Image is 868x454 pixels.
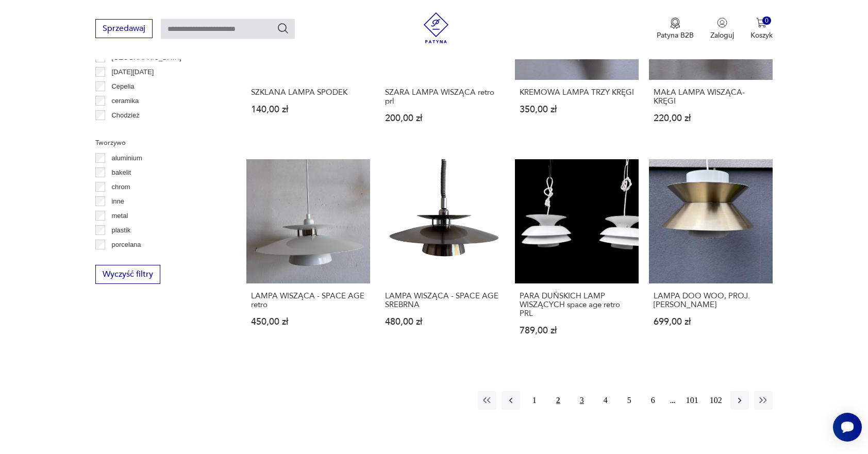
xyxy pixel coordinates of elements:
[111,110,139,121] p: Chodzież
[710,30,734,40] p: Zaloguj
[833,413,862,442] iframe: Smartsupp widget button
[710,18,734,40] button: Zaloguj
[620,391,639,410] button: 5
[670,18,680,29] img: Ikona medalu
[111,210,128,222] p: metal
[520,326,634,335] p: 789,00 zł
[762,16,771,25] div: 0
[657,18,694,40] button: Patyna B2B
[380,159,504,355] a: LAMPA WISZĄCA - SPACE AGE SREBRNALAMPA WISZĄCA - SPACE AGE SREBRNA480,00 zł
[111,153,142,164] p: aluminium
[657,18,694,40] a: Ikona medaluPatyna B2B
[111,124,137,136] p: Ćmielów
[756,18,766,28] img: Ikona koszyka
[750,18,773,40] button: 0Koszyk
[421,12,452,43] img: Patyna - sklep z meblami i dekoracjami vintage
[95,19,153,38] button: Sprzedawaj
[251,105,365,114] p: 140,00 zł
[654,88,768,106] h3: MAŁA LAMPA WISZĄCA- KRĘGI
[520,105,634,114] p: 350,00 zł
[649,159,773,355] a: LAMPA DOO WOO, PROJ. LOUIS POULSENLAMPA DOO WOO, PROJ. [PERSON_NAME]699,00 zł
[111,225,130,236] p: plastik
[657,30,694,40] p: Patyna B2B
[654,114,768,123] p: 220,00 zł
[95,26,153,33] a: Sprzedawaj
[95,137,222,148] p: Tworzywo
[707,391,725,410] button: 102
[750,30,773,40] p: Koszyk
[246,159,370,355] a: LAMPA WISZĄCA - SPACE AGE retroLAMPA WISZĄCA - SPACE AGE retro450,00 zł
[111,254,133,265] p: porcelit
[385,88,499,106] h3: SZARA LAMPA WISZĄCA retro prl
[385,114,499,123] p: 200,00 zł
[277,22,289,35] button: Szukaj
[683,391,702,410] button: 101
[251,317,365,326] p: 450,00 zł
[515,159,639,355] a: PARA DUŃSKICH LAMP WISZĄCYCH space age retro PRLPARA DUŃSKICH LAMP WISZĄCYCH space age retro PRL7...
[111,95,139,107] p: ceramika
[654,317,768,326] p: 699,00 zł
[251,88,365,97] h3: SZKLANA LAMPA SPODEK
[111,66,154,78] p: [DATE][DATE]
[251,292,365,309] h3: LAMPA WISZĄCA - SPACE AGE retro
[111,81,134,92] p: Cepelia
[111,196,124,207] p: inne
[596,391,615,410] button: 4
[111,181,130,193] p: chrom
[549,391,567,410] button: 2
[111,167,131,178] p: bakelit
[95,265,160,284] button: Wyczyść filtry
[654,292,768,309] h3: LAMPA DOO WOO, PROJ. [PERSON_NAME]
[644,391,662,410] button: 6
[520,88,634,97] h3: KREMOWA LAMPA TRZY KRĘGI
[717,18,727,28] img: Ikonka użytkownika
[573,391,591,410] button: 3
[385,292,499,309] h3: LAMPA WISZĄCA - SPACE AGE SREBRNA
[111,239,141,250] p: porcelana
[525,391,544,410] button: 1
[520,292,634,318] h3: PARA DUŃSKICH LAMP WISZĄCYCH space age retro PRL
[385,317,499,326] p: 480,00 zł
